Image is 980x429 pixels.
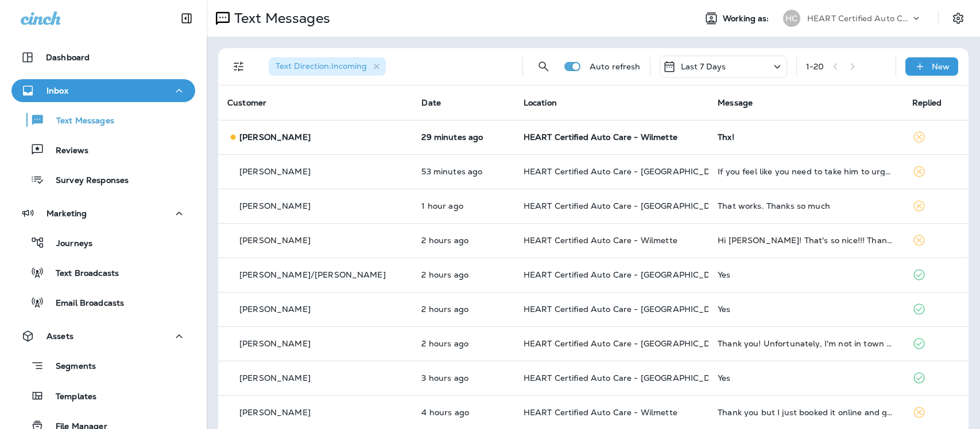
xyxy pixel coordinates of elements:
p: Text Messages [230,10,330,27]
span: Location [524,97,557,108]
div: Thx! [718,132,893,142]
button: Search Messages [532,55,555,78]
p: [PERSON_NAME] [239,408,311,417]
span: HEART Certified Auto Care - [GEOGRAPHIC_DATA] [524,270,730,280]
button: Inbox [11,79,195,102]
button: Segments [11,353,195,378]
div: Text Direction:Incoming [269,57,386,76]
span: HEART Certified Auto Care - Wilmette [524,132,677,142]
div: Thank you but I just booked it online and got my text confirmation. [718,408,893,417]
p: Sep 10, 2025 02:18 PM [421,132,505,142]
p: Sep 10, 2025 11:53 AM [421,305,505,314]
button: Email Broadcasts [11,290,195,314]
p: Last 7 Days [681,62,726,71]
span: HEART Certified Auto Care - [GEOGRAPHIC_DATA] [524,304,730,314]
div: Yes [718,305,893,314]
p: HEART Certified Auto Care [807,14,911,23]
p: Survey Responses [44,175,129,186]
div: If you feel like you need to take him to urgent care let me know [718,167,893,176]
button: Marketing [11,202,195,225]
p: New [932,62,950,71]
button: Filters [227,55,250,78]
p: [PERSON_NAME] [239,373,311,383]
button: Journeys [11,231,195,255]
p: Dashboard [46,53,90,62]
p: Assets [47,331,73,341]
p: Segments [44,361,96,373]
p: [PERSON_NAME] [239,132,311,142]
p: Sep 10, 2025 10:41 AM [421,408,505,417]
p: Sep 10, 2025 12:16 PM [421,270,505,279]
span: Message [718,97,753,108]
p: [PERSON_NAME] [239,339,311,348]
button: Dashboard [11,46,195,69]
span: HEART Certified Auto Care - Wilmette [524,235,677,245]
button: Text Messages [11,108,195,132]
p: Auto refresh [590,62,641,71]
span: HEART Certified Auto Care - Wilmette [524,407,677,418]
p: Email Broadcasts [44,298,124,309]
span: Text Direction : Incoming [276,61,367,71]
button: Assets [11,325,195,348]
div: Yes [718,270,893,279]
div: Hi frank! That's so nice!!! Thank you! I unfortunately don't need my oil changed at the moment bu... [718,236,893,245]
p: [PERSON_NAME]/[PERSON_NAME] [239,270,386,279]
span: HEART Certified Auto Care - [GEOGRAPHIC_DATA] [524,201,730,211]
span: Working as: [723,14,772,24]
button: Templates [11,384,195,408]
span: Replied [912,97,942,108]
div: That works. Thanks so much [718,201,893,210]
p: Text Broadcasts [44,268,119,279]
button: Collapse Sidebar [171,7,203,30]
div: Thank you! Unfortunately, I'm not in town till Sept 29. So, plan to see you in October. [718,339,893,348]
p: Templates [44,392,96,403]
p: Marketing [47,209,87,218]
p: Inbox [47,86,68,95]
p: Text Messages [45,116,114,127]
span: Date [421,97,441,108]
button: Survey Responses [11,167,195,192]
p: [PERSON_NAME] [239,167,311,176]
div: 1 - 20 [806,62,824,71]
p: Sep 10, 2025 11:04 AM [421,373,505,383]
p: Reviews [44,146,88,157]
button: Reviews [11,138,195,162]
span: Customer [227,97,266,108]
p: Journeys [45,239,92,249]
p: Sep 10, 2025 01:54 PM [421,167,505,176]
button: Settings [948,8,969,29]
p: Sep 10, 2025 01:07 PM [421,201,505,210]
p: Sep 10, 2025 11:49 AM [421,339,505,348]
p: Sep 10, 2025 12:45 PM [421,236,505,245]
div: HC [783,10,800,27]
span: HEART Certified Auto Care - [GEOGRAPHIC_DATA] [524,166,730,177]
p: [PERSON_NAME] [239,305,311,314]
span: HEART Certified Auto Care - [GEOGRAPHIC_DATA] [524,338,730,349]
p: [PERSON_NAME] [239,201,311,210]
p: [PERSON_NAME] [239,236,311,245]
span: HEART Certified Auto Care - [GEOGRAPHIC_DATA] [524,373,730,383]
div: Yes [718,373,893,383]
button: Text Broadcasts [11,260,195,284]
